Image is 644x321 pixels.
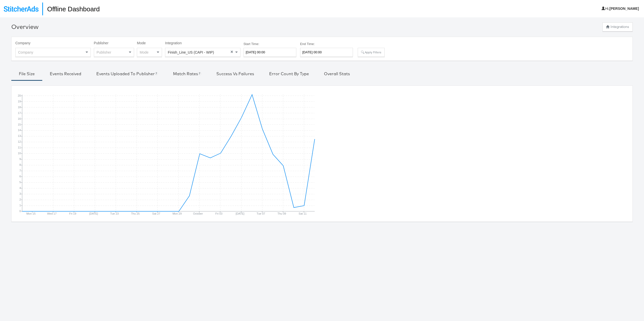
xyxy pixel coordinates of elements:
span: Finish_Line_US (CAPI - WIP) [168,50,214,54]
text: Tue 23 [110,212,119,215]
text: 6 [19,175,21,178]
text: Sat 27 [152,212,160,215]
span: × [230,50,233,54]
text: 9 [19,157,21,160]
text: 15 [18,123,21,126]
text: Fri 03 [215,212,222,215]
div: Company [16,48,91,57]
text: Thu 09 [277,212,286,215]
button: Apply Filters [358,48,384,57]
text: 18 [18,106,21,109]
div: Events Uploaded to Publisher [96,71,158,77]
div: Events Received [50,71,81,77]
div: Mode [137,48,162,57]
label: End Time: [300,42,355,46]
text: [DATE] [236,212,245,215]
label: Start Time: [244,42,296,46]
text: Sat 11 [299,212,307,215]
button: Integrations [602,22,633,31]
div: Error Count by Type [269,71,309,77]
text: Mon 29 [173,212,182,215]
label: Company [15,41,91,46]
h1: Offline Dashboard [42,3,100,15]
text: Tue 07 [257,212,265,215]
text: October [193,212,203,215]
text: Wed 17 [47,212,57,215]
img: StitcherAds [4,6,38,12]
text: 14 [18,129,21,132]
text: 2 [19,198,21,201]
div: File Size [19,71,35,77]
text: Thu 25 [131,212,140,215]
div: Success vs Failures [216,71,254,77]
text: Fri 19 [69,212,76,215]
text: 12 [18,140,21,143]
text: 13 [18,135,21,138]
text: 19 [18,100,21,103]
text: 4 [19,186,21,189]
text: 3 [19,192,21,195]
label: Mode [137,41,162,46]
text: 7 [19,169,21,172]
text: 1 [19,204,21,207]
text: Mon 15 [26,212,36,215]
div: Overall Stats [324,71,350,77]
text: [DATE] [89,212,98,215]
text: 0 [19,210,21,213]
div: Overview [11,22,38,31]
span: Clear value [230,48,234,57]
text: 20 [18,94,21,97]
text: 8 [19,163,21,166]
text: 5 [19,181,21,184]
div: Match Rates [173,71,201,77]
text: 11 [18,146,21,149]
label: Integration [165,41,240,46]
div: Publisher [94,48,134,57]
text: 10 [18,152,21,155]
a: Integrations [602,22,633,33]
text: 17 [18,111,21,114]
text: 16 [18,117,21,120]
b: [PERSON_NAME] [610,7,639,11]
label: Publisher [94,41,134,46]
